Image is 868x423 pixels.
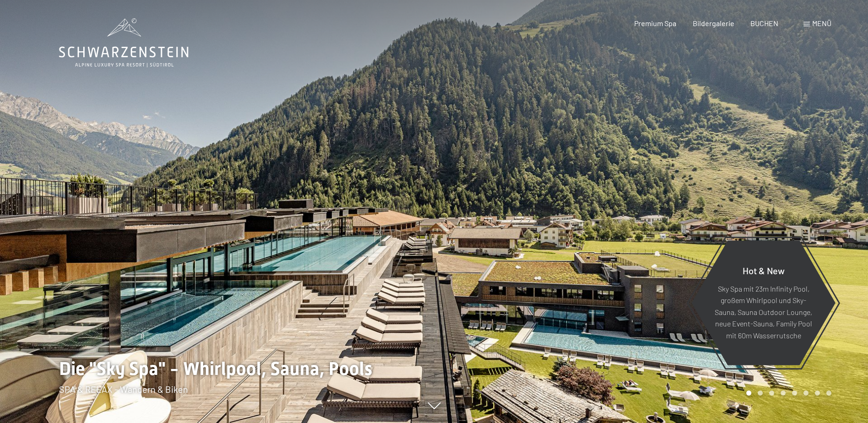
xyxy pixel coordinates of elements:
div: Carousel Pagination [743,390,831,396]
p: Sky Spa mit 23m Infinity Pool, großem Whirlpool und Sky-Sauna, Sauna Outdoor Lounge, neue Event-S... [714,282,813,341]
a: Hot & New Sky Spa mit 23m Infinity Pool, großem Whirlpool und Sky-Sauna, Sauna Outdoor Lounge, ne... [691,240,836,366]
a: Bildergalerie [693,19,734,27]
div: Carousel Page 8 [826,390,831,396]
a: BUCHEN [750,19,778,27]
span: Menü [812,19,831,27]
div: Carousel Page 6 [803,390,809,396]
div: Carousel Page 3 [769,390,774,396]
div: Carousel Page 7 [815,390,820,396]
span: Hot & New [743,265,785,276]
div: Carousel Page 1 (Current Slide) [746,390,751,396]
div: Carousel Page 5 [792,390,797,396]
div: Carousel Page 2 [758,390,763,396]
a: Premium Spa [634,19,676,27]
div: Carousel Page 4 [781,390,786,396]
